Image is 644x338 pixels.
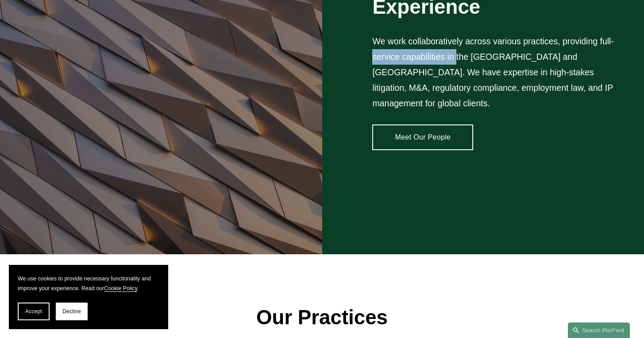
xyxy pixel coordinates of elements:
a: Search this site [568,322,630,338]
p: We use cookies to provide necessary functionality and improve your experience. Read our . [18,274,159,294]
span: Accept [25,308,42,315]
p: We work collaboratively across various practices, providing full-service capabilities in the [GEO... [372,34,625,111]
button: Decline [56,303,88,320]
a: Cookie Policy [104,285,137,291]
a: Meet Our People [372,124,473,151]
p: Our Practices [19,299,625,336]
span: Decline [62,308,81,315]
section: Cookie banner [9,265,168,329]
button: Accept [18,303,50,320]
